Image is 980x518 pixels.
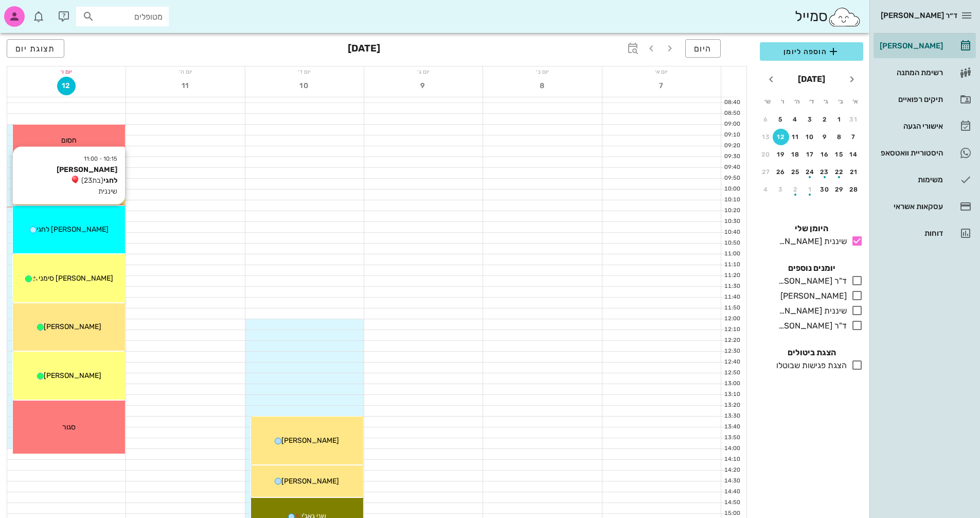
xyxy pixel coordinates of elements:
div: יום ו׳ [7,66,126,77]
div: שיננית [PERSON_NAME] [774,305,847,317]
div: 10:30 [721,217,742,226]
div: אישורי הגעה [878,122,943,130]
div: 09:50 [721,174,742,183]
div: 4 [787,116,804,123]
button: 4 [787,111,804,128]
div: הצגת פגישות שבוטלו [772,359,847,372]
div: 14:10 [721,455,742,464]
th: ג׳ [819,93,833,110]
div: 14:00 [721,444,742,453]
span: 12 [58,81,75,90]
button: 7 [652,77,671,95]
button: 5 [773,111,789,128]
div: סמייל [795,6,861,28]
div: 13:50 [721,434,742,442]
button: 2 [816,111,833,128]
div: 17 [802,151,818,158]
span: היום [694,44,712,54]
button: 9 [816,129,833,145]
div: 7 [846,133,862,141]
div: 11:00 [721,250,742,258]
div: 11:20 [721,271,742,280]
th: א׳ [849,93,862,110]
button: 11 [176,77,195,95]
div: 11:10 [721,261,742,269]
div: 11 [787,133,804,141]
span: חסום [61,136,77,145]
button: 28 [846,181,862,198]
button: תצוגת יום [7,39,64,58]
div: 10:10 [721,196,742,204]
div: 21 [846,168,862,176]
h3: [DATE] [348,39,380,60]
button: 3 [773,181,789,198]
button: 8 [533,77,552,95]
button: 9 [414,77,433,95]
div: 12:10 [721,325,742,334]
div: יום ה׳ [126,66,244,77]
div: 3 [773,186,789,193]
div: 8 [831,133,848,141]
div: 13:30 [721,412,742,421]
div: 12:50 [721,369,742,377]
button: 17 [802,146,818,163]
div: שיננית [PERSON_NAME] [774,235,847,248]
div: 11:40 [721,293,742,302]
div: תיקים רפואיים [878,95,943,103]
div: ד"ר [PERSON_NAME] [774,275,847,287]
span: [PERSON_NAME] [281,477,339,486]
span: 7 [652,81,671,90]
button: 29 [831,181,848,198]
button: חודש שעבר [843,70,861,89]
a: אישורי הגעה [874,114,976,139]
span: [PERSON_NAME] סימני [39,274,113,283]
div: 09:40 [721,163,742,172]
span: 11 [176,81,195,90]
div: 30 [816,186,833,193]
div: יום ב׳ [483,66,601,77]
div: 4 [758,186,774,193]
button: 11 [787,129,804,145]
div: 18 [787,151,804,158]
div: יום ד׳ [245,66,364,77]
div: רשימת המתנה [878,68,943,77]
button: 30 [816,181,833,198]
button: היום [685,39,721,58]
button: 1 [831,111,848,128]
button: הוספה ליומן [760,42,863,61]
div: 12 [773,133,789,141]
div: 09:20 [721,142,742,150]
div: ד"ר [PERSON_NAME] [774,320,847,332]
div: 22 [831,168,848,176]
button: 2 [787,181,804,198]
div: 13:20 [721,401,742,410]
button: 12 [773,129,789,145]
div: 15 [831,151,848,158]
div: 19 [773,151,789,158]
div: 09:30 [721,152,742,161]
button: 7 [846,129,862,145]
button: 31 [846,111,862,128]
img: SmileCloud logo [828,7,861,27]
span: 9 [414,81,433,90]
button: 8 [831,129,848,145]
span: [PERSON_NAME] לחגי [37,225,109,234]
a: עסקאות אשראי [874,194,976,219]
div: 08:50 [721,109,742,118]
div: 10:50 [721,239,742,248]
div: 10:20 [721,206,742,215]
div: 27 [758,168,774,176]
a: רשימת המתנה [874,60,976,85]
div: 3 [802,116,818,123]
a: [PERSON_NAME] [874,33,976,58]
button: 6 [758,111,774,128]
span: הוספה ליומן [768,45,855,58]
div: 10 [802,133,818,141]
span: סגור [62,423,76,431]
button: 14 [846,146,862,163]
div: 15:00 [721,509,742,518]
th: ו׳ [775,93,789,110]
button: 1 [802,181,818,198]
h4: הצגת ביטולים [760,347,863,359]
button: 19 [773,146,789,163]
